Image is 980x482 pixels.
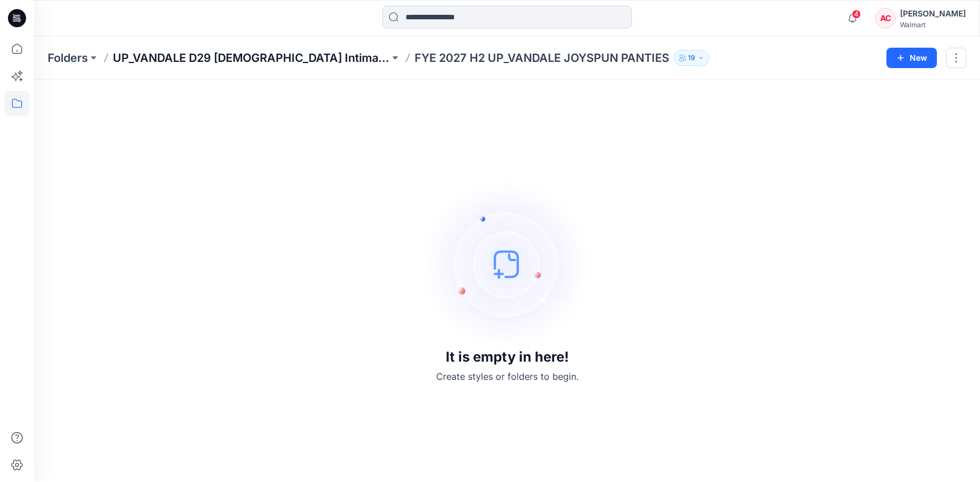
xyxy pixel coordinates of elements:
div: Walmart [900,20,966,29]
span: 4 [852,10,861,19]
div: [PERSON_NAME] [900,7,966,20]
button: New [886,48,937,68]
img: empty-state-image.svg [422,179,592,349]
button: 19 [674,50,709,66]
a: Folders [48,50,88,66]
p: FYE 2027 H2 UP_VANDALE JOYSPUN PANTIES [415,50,669,66]
a: UP_VANDALE D29 [DEMOGRAPHIC_DATA] Intimates - Joyspun [113,50,390,66]
p: 19 [688,52,695,64]
p: Create styles or folders to begin. [436,370,578,383]
div: AC [875,8,895,28]
h3: It is empty in here! [446,349,569,365]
